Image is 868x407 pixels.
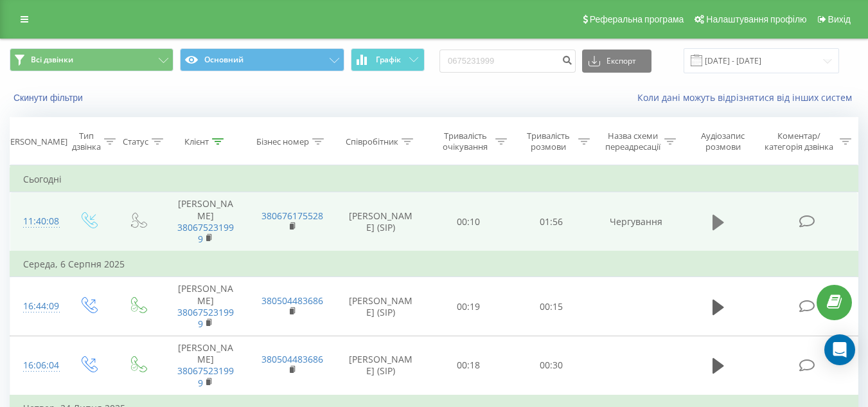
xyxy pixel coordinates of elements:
span: Всі дзвінки [31,55,73,65]
span: Реферальна програма [590,14,684,24]
td: 00:30 [510,336,593,395]
td: 00:15 [510,277,593,336]
div: Аудіозапис розмови [691,131,756,152]
span: Графік [376,55,401,64]
button: Скинути фільтри [10,92,89,104]
div: Бізнес номер [256,136,309,147]
div: Open Intercom Messenger [824,334,855,365]
td: [PERSON_NAME] [163,192,249,251]
div: Тривалість очікування [439,131,492,152]
div: 16:06:04 [23,353,50,378]
td: Сьогодні [10,167,858,192]
td: Чергування [593,192,679,251]
td: [PERSON_NAME] [163,336,249,395]
td: 00:19 [427,277,510,336]
td: 01:56 [510,192,593,251]
div: [PERSON_NAME] [3,136,67,147]
td: 00:18 [427,336,510,395]
div: Назва схеми переадресації [605,131,661,152]
button: Всі дзвінки [10,48,173,71]
span: Налаштування профілю [706,14,806,24]
td: Середа, 6 Серпня 2025 [10,251,858,277]
div: Статус [123,136,148,147]
button: Графік [351,48,425,71]
button: Експорт [582,50,651,73]
a: 380504483686 [261,353,323,365]
div: Тривалість розмови [522,131,575,152]
a: 380675231999 [177,221,234,245]
div: Клієнт [184,136,209,147]
td: [PERSON_NAME] (SIP) [335,192,427,251]
a: Коли дані можуть відрізнятися вiд інших систем [637,91,858,104]
span: Вихід [828,14,851,24]
a: 380676175528 [261,210,323,222]
a: 380675231999 [177,306,234,330]
td: [PERSON_NAME] [163,277,249,336]
div: Співробітник [346,136,398,147]
a: 380504483686 [261,294,323,307]
td: [PERSON_NAME] (SIP) [335,336,427,395]
button: Основний [180,48,344,71]
input: Пошук за номером [439,50,576,73]
td: [PERSON_NAME] (SIP) [335,277,427,336]
a: 380675231999 [177,365,234,388]
td: 00:10 [427,192,510,251]
div: Тип дзвінка [72,131,101,152]
div: 16:44:09 [23,294,50,319]
div: 11:40:08 [23,209,50,234]
div: Коментар/категорія дзвінка [761,131,837,152]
